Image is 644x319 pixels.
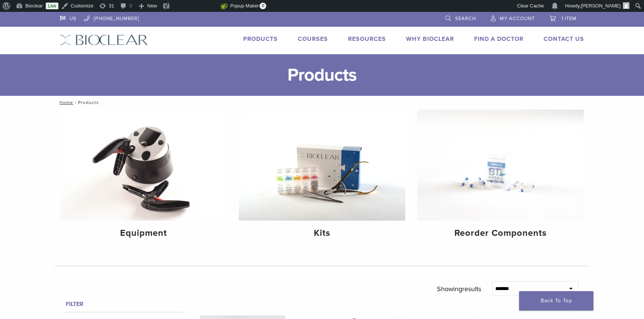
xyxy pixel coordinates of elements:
h4: Kits [245,227,399,240]
img: Reorder Components [417,110,584,221]
a: Find A Doctor [474,35,524,43]
a: Kits [239,110,405,245]
nav: Products [54,96,590,109]
a: Courses [298,35,328,43]
span: 1 item [561,16,577,22]
span: My Account [500,16,535,22]
h4: Filter [66,300,183,309]
a: Back To Top [519,291,593,310]
a: Search [445,12,476,23]
a: US [60,12,77,23]
img: Kits [239,110,405,221]
img: Equipment [60,110,227,221]
img: Bioclear [60,35,148,45]
h4: Equipment [66,227,221,240]
h4: Reorder Components [423,227,578,240]
span: Search [455,16,476,22]
span: 0 [260,3,266,9]
a: 1 item [550,12,577,23]
a: Equipment [60,110,227,245]
a: Why Bioclear [406,35,454,43]
span: / [73,101,78,104]
a: Reorder Components [417,110,584,245]
a: Live [46,3,58,9]
span: [PERSON_NAME] [581,3,621,9]
a: Home [57,100,73,105]
a: Contact Us [544,35,584,43]
a: My Account [491,12,535,23]
a: Resources [348,35,386,43]
a: [PHONE_NUMBER] [84,12,139,23]
p: Showing results [437,281,481,297]
a: Products [243,35,278,43]
img: Views over 48 hours. Click for more Jetpack Stats. [179,2,220,11]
